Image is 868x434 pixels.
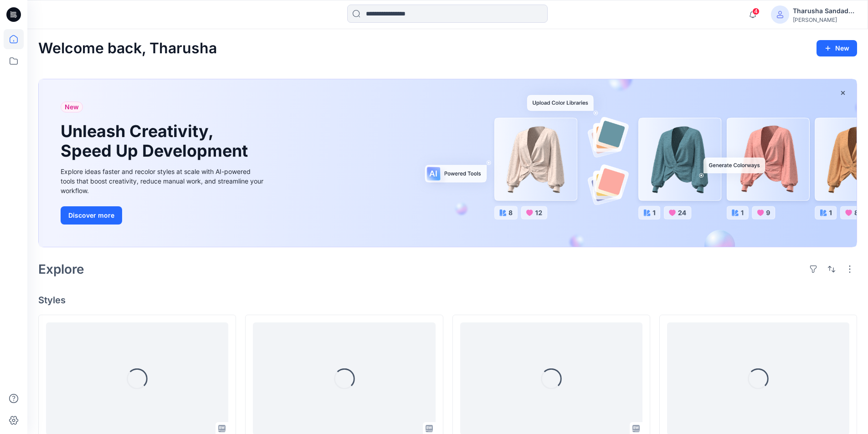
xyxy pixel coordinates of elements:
[776,11,784,18] svg: avatar
[38,262,84,276] h2: Explore
[793,5,857,16] div: Tharusha Sandadeepa
[38,295,857,306] h4: Styles
[61,122,252,161] h1: Unleash Creativity, Speed Up Development
[65,102,79,112] span: New
[38,40,217,57] h2: Welcome back, Tharusha
[752,8,760,15] span: 4
[793,16,857,23] div: [PERSON_NAME]
[61,167,266,195] div: Explore ideas faster and recolor styles at scale with AI-powered tools that boost creativity, red...
[61,206,266,225] a: Discover more
[817,40,857,56] button: New
[61,206,122,225] button: Discover more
